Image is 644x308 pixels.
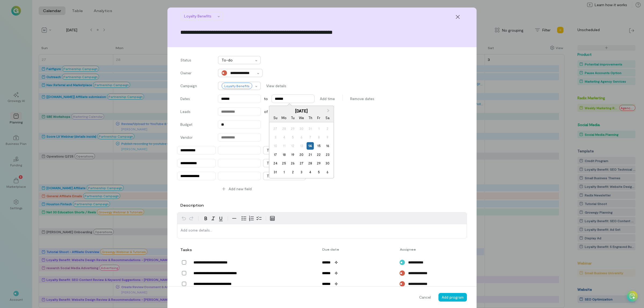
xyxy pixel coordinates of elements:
div: Choose Monday, August 25th, 2025 [280,160,288,167]
div: toggle group [240,215,263,222]
span: Add program [442,295,464,299]
div: Choose Wednesday, August 20th, 2025 [298,151,305,158]
div: Choose Sunday, August 24th, 2025 [272,160,279,167]
label: Description [180,203,204,208]
div: Assignee [397,247,448,251]
div: Not available Sunday, July 27th, 2025 [272,125,279,132]
label: Campaign [180,83,213,90]
div: Choose Friday, August 15th, 2025 [315,142,323,149]
div: Choose Saturday, August 30th, 2025 [324,160,331,167]
div: Choose Tuesday, August 19th, 2025 [289,151,296,158]
div: We [298,114,305,121]
div: Choose Tuesday, August 26th, 2025 [289,160,296,167]
div: Choose Wednesday, August 27th, 2025 [298,160,305,167]
label: Budget [180,122,213,129]
div: Th [306,114,314,121]
div: Not available Monday, August 11th, 2025 [280,142,288,149]
span: of [264,109,268,114]
div: Not available Tuesday, July 29th, 2025 [289,125,296,132]
div: Choose Saturday, August 16th, 2025 [324,142,331,149]
div: Choose Sunday, August 31st, 2025 [272,168,279,176]
div: Tu [289,114,296,121]
div: Su [272,114,279,121]
div: month 2025-08 [271,124,332,177]
div: editable markdown [177,224,467,238]
div: Choose Wednesday, September 3rd, 2025 [298,168,305,176]
span: to [264,96,268,101]
div: Not available Sunday, August 3rd, 2025 [272,134,279,141]
div: Not available Monday, August 4th, 2025 [280,134,288,141]
label: Leads [180,109,213,116]
div: Choose Thursday, August 28th, 2025 [306,160,314,167]
div: Due date [319,247,396,251]
button: Add program [438,293,467,302]
div: Choose Friday, August 29th, 2025 [315,160,323,167]
div: Not available Tuesday, August 12th, 2025 [289,142,296,149]
button: Bulleted list [240,215,248,222]
div: [DATE] [269,108,334,113]
div: Choose Sunday, August 17th, 2025 [272,151,279,158]
span: Add time [320,96,335,101]
div: Sa [324,114,331,121]
button: Bold [202,215,210,222]
span: Cancel [419,295,431,300]
div: Not available Friday, August 1st, 2025 [315,125,323,132]
div: Tasks [180,247,191,252]
div: Choose Friday, August 22nd, 2025 [315,151,323,158]
span: Remove dates [350,96,374,101]
div: Choose Saturday, September 6th, 2025 [324,168,331,176]
div: Not available Saturday, August 2nd, 2025 [324,125,331,132]
div: Choose Thursday, August 14th, 2025 [306,142,314,149]
div: Not available Wednesday, August 13th, 2025 [298,142,305,149]
div: Not available Thursday, August 7th, 2025 [306,134,314,141]
div: Not available Thursday, July 31st, 2025 [306,125,314,132]
span: Add new field [229,186,252,192]
div: Choose Monday, August 18th, 2025 [280,151,288,158]
div: Choose Thursday, September 4th, 2025 [306,168,314,176]
button: Numbered list [248,215,255,222]
span: View details [266,83,286,89]
button: Next Month [325,107,333,115]
div: Not available Friday, August 8th, 2025 [315,134,323,141]
div: Choose Thursday, August 21st, 2025 [306,151,314,158]
button: Check list [255,215,263,222]
button: Underline [217,215,225,222]
button: Italic [210,215,217,222]
div: Not available Sunday, August 10th, 2025 [272,142,279,149]
label: Status [180,57,213,64]
div: Choose Saturday, August 23rd, 2025 [324,151,331,158]
div: Choose Monday, September 1st, 2025 [280,168,288,176]
div: Choose Tuesday, September 2nd, 2025 [289,168,296,176]
div: Not available Tuesday, August 5th, 2025 [289,134,296,141]
div: Mo [280,114,288,121]
label: Owner [180,70,213,77]
label: Vendor [180,135,213,142]
div: Fr [315,114,323,121]
div: Choose Friday, September 5th, 2025 [315,168,323,176]
label: Dates [180,96,213,101]
div: Not available Wednesday, August 6th, 2025 [298,134,305,141]
div: Not available Saturday, August 9th, 2025 [324,134,331,141]
div: Not available Monday, July 28th, 2025 [280,125,288,132]
div: Not available Wednesday, July 30th, 2025 [298,125,305,132]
